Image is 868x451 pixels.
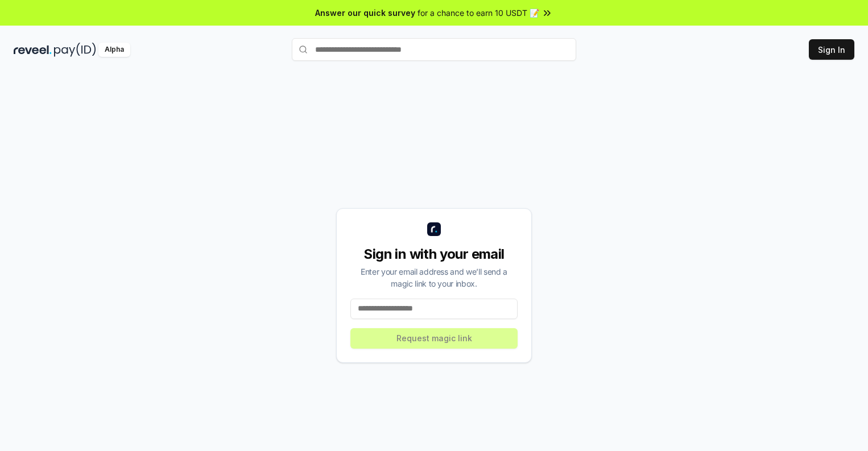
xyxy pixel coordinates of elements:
[14,43,52,57] img: reveel_dark
[809,39,854,60] button: Sign In
[54,43,96,57] img: pay_id
[418,7,539,19] span: for a chance to earn 10 USDT 📝
[427,222,441,236] img: logo_small
[98,43,130,57] div: Alpha
[350,266,518,289] div: Enter your email address and we’ll send a magic link to your inbox.
[350,245,518,263] div: Sign in with your email
[315,7,415,19] span: Answer our quick survey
